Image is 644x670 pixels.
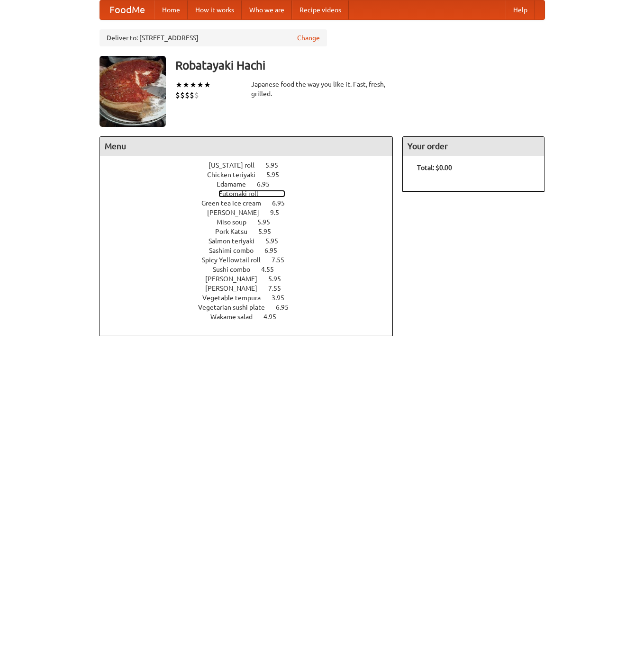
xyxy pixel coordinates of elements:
span: 6.95 [272,199,294,207]
a: Chicken teriyaki 5.95 [207,171,297,179]
a: Sushi combo 4.55 [213,266,291,273]
li: $ [185,90,190,100]
h4: Your order [403,137,544,156]
a: Change [297,33,320,43]
li: ★ [182,80,190,90]
span: 9.5 [270,209,289,216]
span: 4.55 [261,266,283,273]
span: 7.55 [272,256,294,264]
div: Deliver to: [STREET_ADDRESS] [100,29,327,46]
li: ★ [175,80,182,90]
span: 6.95 [257,180,279,188]
span: Chicken teriyaki [207,171,265,179]
span: 5.95 [257,218,280,226]
a: Vegetable tempura 3.95 [202,294,302,302]
li: ★ [197,80,204,90]
li: $ [190,90,194,100]
span: 5.95 [265,237,288,245]
a: Recipe videos [292,0,349,19]
a: How it works [188,0,242,19]
a: Who we are [242,0,292,19]
a: [PERSON_NAME] 7.55 [205,285,299,292]
a: Help [506,0,535,19]
li: $ [180,90,185,100]
span: Miso soup [217,218,256,226]
span: 5.95 [266,171,289,179]
span: Green tea ice cream [201,199,271,207]
span: [US_STATE] roll [209,161,264,169]
span: Futomaki roll [218,190,268,197]
li: ★ [190,80,197,90]
span: Wakame salad [210,313,262,321]
span: Edamame [217,180,255,188]
a: Edamame 6.95 [217,180,287,188]
li: ★ [204,80,211,90]
div: Japanese food the way you like it. Fast, fresh, grilled. [251,80,393,98]
span: 4.95 [263,313,286,321]
h4: Menu [100,137,393,156]
a: Home [154,0,188,19]
span: Sashimi combo [209,247,263,254]
span: Vegetarian sushi plate [198,304,274,311]
span: 7.55 [268,285,290,292]
span: Vegetable tempura [202,294,270,302]
a: Vegetarian sushi plate 6.95 [198,304,306,311]
span: Pork Katsu [215,228,257,235]
span: [PERSON_NAME] [207,209,269,216]
h3: Robatayaki Hachi [175,56,545,75]
a: [US_STATE] roll 5.95 [209,161,296,169]
a: Sashimi combo 6.95 [209,247,295,254]
span: 3.95 [272,294,294,302]
img: angular.jpg [100,56,166,127]
a: Pork Katsu 5.95 [215,228,289,235]
a: [PERSON_NAME] 5.95 [205,275,299,283]
b: Total: $0.00 [417,164,452,171]
span: Salmon teriyaki [209,237,264,245]
a: [PERSON_NAME] 9.5 [207,209,297,216]
span: Sushi combo [213,266,260,273]
a: Futomaki roll [218,190,285,197]
li: $ [194,90,199,100]
span: 5.95 [258,228,281,235]
span: 5.95 [268,275,290,283]
span: Spicy Yellowtail roll [202,256,270,264]
a: Salmon teriyaki 5.95 [209,237,296,245]
a: Green tea ice cream 6.95 [201,199,302,207]
a: Wakame salad 4.95 [210,313,294,321]
a: Miso soup 5.95 [217,218,288,226]
a: Spicy Yellowtail roll 7.55 [202,256,302,264]
span: [PERSON_NAME] [205,285,267,292]
span: [PERSON_NAME] [205,275,267,283]
li: $ [175,90,180,100]
span: 6.95 [276,304,298,311]
span: 5.95 [265,161,288,169]
span: 6.95 [264,247,287,254]
a: FoodMe [100,0,154,19]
